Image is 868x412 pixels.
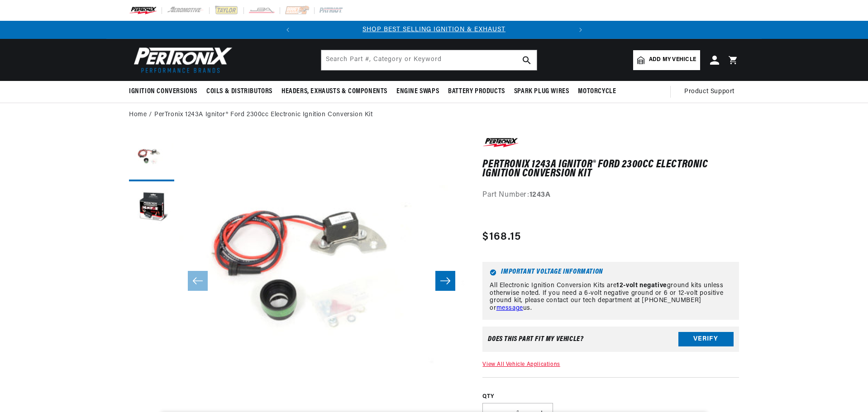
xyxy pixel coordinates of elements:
div: Announcement [297,25,572,35]
span: $168.15 [482,229,521,245]
p: All Electronic Ignition Conversion Kits are ground kits unless otherwise noted. If you need a 6-v... [490,282,732,313]
label: QTY [482,393,739,401]
summary: Battery Products [444,81,510,102]
span: Headers, Exhausts & Components [281,87,387,96]
span: Coils & Distributors [206,87,272,96]
button: Translation missing: en.sections.announcements.next_announcement [572,21,590,39]
span: Spark Plug Wires [514,87,569,96]
button: Verify [678,332,734,346]
strong: 12-volt negative [616,282,667,289]
div: Does This part fit My vehicle? [488,336,583,343]
button: Load image 2 in gallery view [129,186,174,231]
nav: breadcrumbs [129,110,739,120]
span: Battery Products [448,87,505,96]
span: Ignition Conversions [129,87,197,96]
summary: Coils & Distributors [202,81,277,102]
summary: Ignition Conversions [129,81,202,102]
input: Search Part #, Category or Keyword [321,50,537,70]
button: Slide left [188,271,208,291]
a: Add my vehicle [633,50,700,70]
button: Slide right [435,271,455,291]
summary: Motorcycle [573,81,620,102]
summary: Spark Plug Wires [510,81,574,102]
a: PerTronix 1243A Ignitor® Ford 2300cc Electronic Ignition Conversion Kit [154,110,373,120]
a: View All Vehicle Applications [482,362,560,367]
summary: Engine Swaps [392,81,444,102]
span: Product Support [684,87,734,97]
div: 1 of 2 [297,25,572,35]
h1: PerTronix 1243A Ignitor® Ford 2300cc Electronic Ignition Conversion Kit [482,160,739,179]
summary: Headers, Exhausts & Components [277,81,392,102]
button: Translation missing: en.sections.announcements.previous_announcement [279,21,297,39]
h6: Important Voltage Information [490,269,732,276]
slideshow-component: Translation missing: en.sections.announcements.announcement_bar [106,21,762,39]
a: SHOP BEST SELLING IGNITION & EXHAUST [362,26,506,33]
button: Load image 1 in gallery view [129,136,174,181]
div: Part Number: [482,189,739,201]
button: search button [517,50,537,70]
img: Pertronix [129,44,233,76]
strong: 1243A [529,191,551,199]
span: Engine Swaps [396,87,439,96]
span: Add my vehicle [649,56,696,64]
span: Motorcycle [578,87,616,96]
a: message [496,305,523,312]
summary: Product Support [684,81,739,103]
a: Home [129,110,147,120]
